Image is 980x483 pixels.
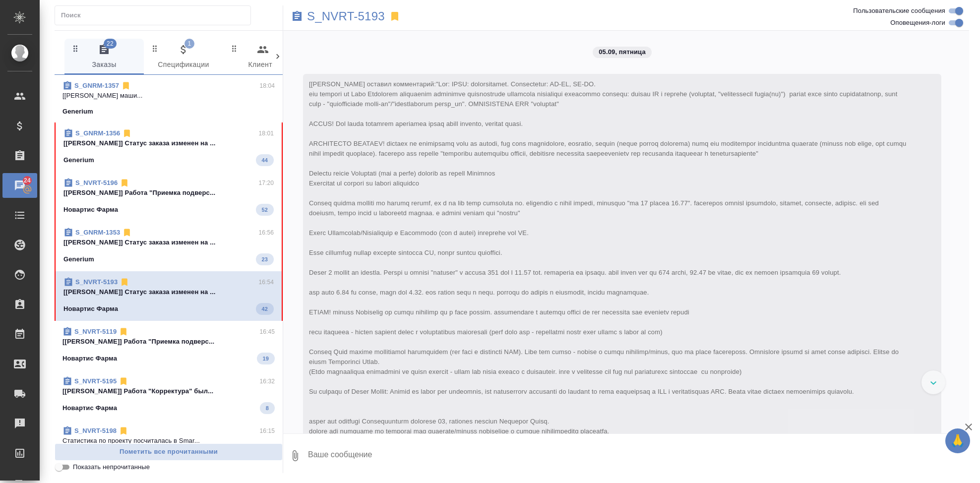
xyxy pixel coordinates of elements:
p: Cтатистика по проекту посчиталась в Smar... [62,436,275,446]
p: 16:32 [259,376,275,386]
span: 44 [256,155,274,165]
svg: Отписаться [119,327,128,337]
input: Поиск [61,8,250,22]
a: S_NVRT-5193 [307,11,385,21]
a: 24 [2,173,37,198]
p: [[PERSON_NAME]] Работа "Приемка подверс... [63,188,274,198]
svg: Зажми и перетащи, чтобы поменять порядок вкладок [71,44,80,53]
p: 18:01 [258,128,274,138]
p: [[PERSON_NAME]] Статус заказа изменен на ... [63,138,274,148]
div: S_GNRM-135618:01[[PERSON_NAME]] Статус заказа изменен на ...Generium44 [55,122,283,172]
span: 23 [256,254,274,264]
span: 1 [184,39,194,49]
span: Спецификации [150,44,217,71]
svg: Отписаться [122,128,132,138]
p: 05.09, пятница [599,47,646,57]
div: S_NVRT-519617:20[[PERSON_NAME]] Работа "Приемка подверс...Новартис Фарма52 [55,172,283,222]
div: S_NVRT-519816:15Cтатистика по проекту посчиталась в Smar...Новартис Фарма [55,420,283,468]
span: Оповещения-логи [890,18,945,28]
p: Новартис Фарма [63,304,118,314]
span: 42 [256,304,274,314]
p: [[PERSON_NAME]] Статус заказа изменен на ... [63,287,274,297]
span: Пометить все прочитанными [60,446,277,458]
div: S_GNRM-135718:04[[PERSON_NAME] маши...Generium [55,75,283,122]
span: 52 [256,205,274,215]
div: S_NVRT-519516:32[[PERSON_NAME]] Работа "Корректура" был...Новартис Фарма8 [55,370,283,420]
a: S_NVRT-5198 [74,427,117,434]
span: 24 [18,176,37,185]
svg: Отписаться [121,81,131,91]
a: S_NVRT-5196 [75,179,118,186]
div: S_NVRT-511916:45[[PERSON_NAME]] Работа "Приемка подверс...Новартис Фарма19 [55,321,283,370]
p: 17:20 [258,178,274,188]
svg: Отписаться [122,228,132,238]
span: 🙏 [949,430,966,451]
svg: Отписаться [120,178,129,188]
a: S_GNRM-1357 [74,82,119,89]
p: Новартис Фарма [62,403,117,413]
a: S_NVRT-5195 [74,377,117,385]
div: S_GNRM-135316:56[[PERSON_NAME]] Статус заказа изменен на ...Generium23 [55,222,283,271]
p: [[PERSON_NAME] маши... [62,91,275,101]
div: S_NVRT-519316:54[[PERSON_NAME]] Статус заказа изменен на ...Новартис Фарма42 [55,271,283,321]
span: Показать непрочитанные [73,462,150,472]
p: Generium [63,254,94,264]
span: Клиенты [229,44,297,71]
p: 16:45 [259,327,275,337]
p: Новартис Фарма [62,354,117,363]
button: Пометить все прочитанными [55,443,283,461]
a: S_GNRM-1353 [75,229,120,236]
span: Заказы [70,44,138,71]
p: [[PERSON_NAME]] Работа "Корректура" был... [62,386,275,396]
p: [[PERSON_NAME]] Статус заказа изменен на ... [63,238,274,247]
svg: Отписаться [119,376,128,386]
span: 22 [104,39,117,49]
p: Generium [63,155,94,165]
a: S_NVRT-5119 [74,328,117,335]
p: Новартис Фарма [63,205,118,215]
svg: Зажми и перетащи, чтобы поменять порядок вкладок [150,44,160,53]
p: Generium [62,107,93,117]
button: 🙏 [945,428,970,453]
a: S_GNRM-1356 [75,129,120,137]
p: [[PERSON_NAME]] Работа "Приемка подверс... [62,337,275,347]
span: Пользовательские сообщения [853,6,945,16]
span: 8 [260,403,275,413]
svg: Отписаться [119,426,128,436]
p: 16:15 [259,426,275,436]
svg: Зажми и перетащи, чтобы поменять порядок вкладок [230,44,239,53]
p: 16:54 [258,277,274,287]
a: S_NVRT-5193 [75,278,118,286]
svg: Отписаться [120,277,129,287]
span: 19 [257,354,275,363]
p: 16:56 [258,228,274,238]
p: 18:04 [259,81,275,91]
